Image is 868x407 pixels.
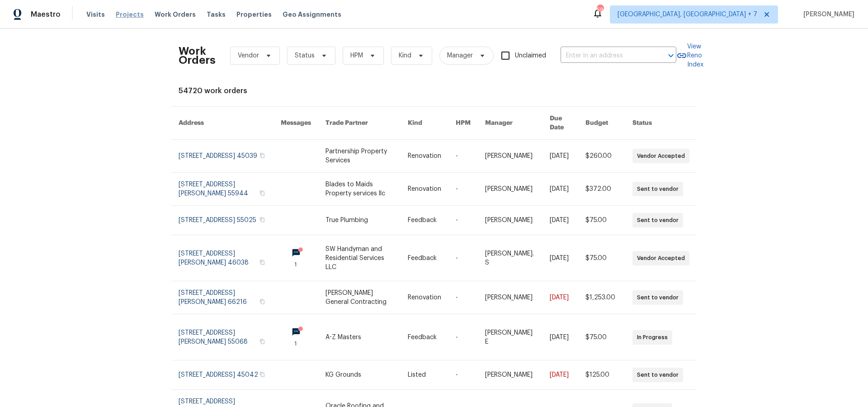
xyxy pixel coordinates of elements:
[561,49,651,63] input: Enter in an address
[155,10,196,19] span: Work Orders
[401,173,448,206] td: Renovation
[318,281,401,314] td: [PERSON_NAME] General Contracting
[283,10,341,19] span: Geo Assignments
[258,216,266,224] button: Copy Address
[401,140,448,173] td: Renovation
[274,107,318,140] th: Messages
[478,140,542,173] td: [PERSON_NAME]
[350,51,363,60] span: HPM
[578,107,625,140] th: Budget
[116,10,144,19] span: Projects
[171,107,274,140] th: Address
[478,360,542,390] td: [PERSON_NAME]
[625,107,697,140] th: Status
[478,173,542,206] td: [PERSON_NAME]
[542,107,578,140] th: Due Date
[318,235,401,281] td: SW Handyman and Residential Services LLC
[448,314,478,360] td: -
[478,235,542,281] td: [PERSON_NAME]. S
[478,107,542,140] th: Manager
[448,173,478,206] td: -
[238,51,259,60] span: Vendor
[179,86,689,95] div: 54720 work orders
[401,360,448,390] td: Listed
[597,5,603,14] div: 59
[258,151,266,160] button: Copy Address
[478,314,542,360] td: [PERSON_NAME] E
[258,370,266,379] button: Copy Address
[31,10,61,19] span: Maestro
[448,206,478,235] td: -
[236,10,272,19] span: Properties
[448,360,478,390] td: -
[800,10,854,19] span: [PERSON_NAME]
[399,51,411,60] span: Kind
[478,206,542,235] td: [PERSON_NAME]
[318,206,401,235] td: True Plumbing
[448,107,478,140] th: HPM
[676,42,703,69] a: View Reno Index
[258,258,266,266] button: Copy Address
[447,51,473,60] span: Manager
[318,140,401,173] td: Partnership Property Services
[401,314,448,360] td: Feedback
[86,10,105,19] span: Visits
[318,173,401,206] td: Blades to Maids Property services llc
[258,337,266,345] button: Copy Address
[207,11,226,18] span: Tasks
[258,189,266,197] button: Copy Address
[318,107,401,140] th: Trade Partner
[401,107,448,140] th: Kind
[295,51,315,60] span: Status
[318,314,401,360] td: A-Z Masters
[618,10,757,19] span: [GEOGRAPHIC_DATA], [GEOGRAPHIC_DATA] + 7
[318,360,401,390] td: KG Grounds
[515,51,546,61] span: Unclaimed
[258,298,266,306] button: Copy Address
[448,281,478,314] td: -
[478,281,542,314] td: [PERSON_NAME]
[401,235,448,281] td: Feedback
[401,281,448,314] td: Renovation
[179,47,216,65] h2: Work Orders
[665,49,677,62] button: Open
[448,235,478,281] td: -
[448,140,478,173] td: -
[401,206,448,235] td: Feedback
